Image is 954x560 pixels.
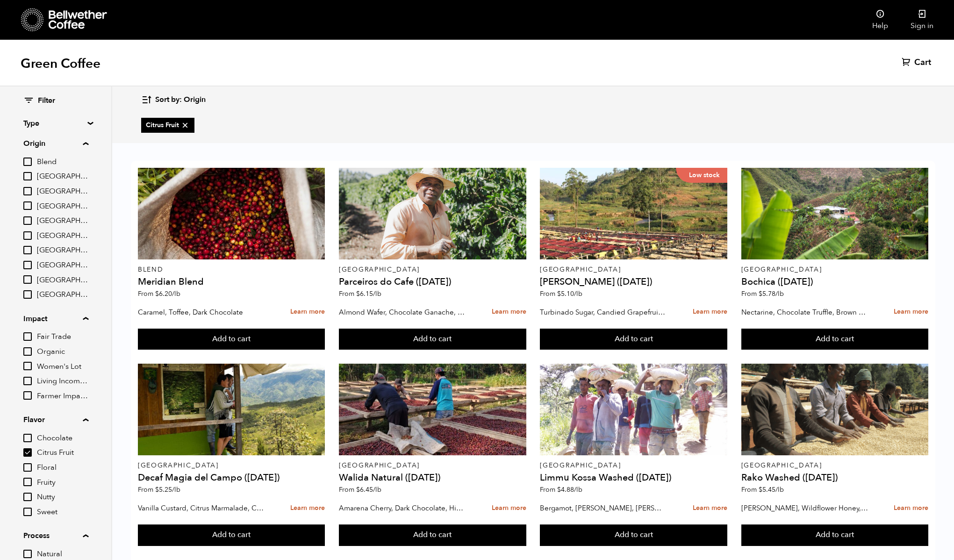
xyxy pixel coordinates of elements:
[759,485,784,494] bdi: 5.45
[23,414,88,425] summary: Flavor
[356,485,381,494] bdi: 6.45
[37,245,88,256] span: [GEOGRAPHIC_DATA]
[356,289,381,298] bdi: 6.15
[557,485,582,494] bdi: 4.88
[23,463,32,472] input: Floral
[373,289,381,298] span: /lb
[759,289,762,298] span: $
[775,289,784,298] span: /lb
[741,266,928,273] p: [GEOGRAPHIC_DATA]
[23,246,32,254] input: [GEOGRAPHIC_DATA]
[557,289,561,298] span: $
[138,329,325,350] button: Add to cart
[339,289,381,298] span: From
[759,289,784,298] bdi: 5.78
[138,277,325,287] h4: Meridian Blend
[23,201,32,210] input: [GEOGRAPHIC_DATA]
[540,329,727,350] button: Add to cart
[37,549,88,560] span: Natural
[741,485,784,494] span: From
[23,118,88,129] summary: Type
[540,462,727,469] p: [GEOGRAPHIC_DATA]
[37,275,88,286] span: [GEOGRAPHIC_DATA]
[37,201,88,212] span: [GEOGRAPHIC_DATA]
[138,462,325,469] p: [GEOGRAPHIC_DATA]
[155,289,180,298] bdi: 6.20
[23,347,32,356] input: Organic
[37,463,88,473] span: Floral
[38,96,55,106] span: Filter
[339,501,466,515] p: Amarena Cherry, Dark Chocolate, Hibiscus
[894,302,928,322] a: Learn more
[574,485,582,494] span: /lb
[146,121,190,130] span: Citrus Fruit
[339,266,526,273] p: [GEOGRAPHIC_DATA]
[540,485,582,494] span: From
[37,290,88,300] span: [GEOGRAPHIC_DATA]
[138,289,180,298] span: From
[37,492,88,503] span: Nutty
[138,473,325,482] h4: Decaf Magia del Campo ([DATE])
[138,501,265,515] p: Vanilla Custard, Citrus Marmalade, Caramel
[138,305,265,319] p: Caramel, Toffee, Dark Chocolate
[339,524,526,546] button: Add to cart
[155,95,206,105] span: Sort by: Origin
[339,305,466,319] p: Almond Wafer, Chocolate Ganache, Bing Cherry
[23,290,32,299] input: [GEOGRAPHIC_DATA]
[23,530,88,541] summary: Process
[21,55,100,72] h1: Green Coffee
[557,485,561,494] span: $
[540,524,727,546] button: Add to cart
[290,498,325,518] a: Learn more
[23,172,32,180] input: [GEOGRAPHIC_DATA]
[37,507,88,517] span: Sweet
[373,485,381,494] span: /lb
[741,501,868,515] p: [PERSON_NAME], Wildflower Honey, Black Tea
[693,302,727,322] a: Learn more
[37,216,88,226] span: [GEOGRAPHIC_DATA]
[37,157,88,167] span: Blend
[23,391,32,400] input: Farmer Impact Fund
[37,448,88,458] span: Citrus Fruit
[37,376,88,387] span: Living Income Pricing
[356,289,360,298] span: $
[37,362,88,372] span: Women's Lot
[759,485,762,494] span: $
[23,158,32,166] input: Blend
[741,329,928,350] button: Add to cart
[741,462,928,469] p: [GEOGRAPHIC_DATA]
[339,329,526,350] button: Add to cart
[23,508,32,516] input: Sweet
[741,289,784,298] span: From
[339,277,526,287] h4: Parceiros do Cafe ([DATE])
[23,550,32,558] input: Natural
[540,266,727,273] p: [GEOGRAPHIC_DATA]
[155,485,159,494] span: $
[23,448,32,457] input: Citrus Fruit
[290,302,325,322] a: Learn more
[37,332,88,342] span: Fair Trade
[693,498,727,518] a: Learn more
[540,289,582,298] span: From
[23,275,32,284] input: [GEOGRAPHIC_DATA]
[741,277,928,287] h4: Bochica ([DATE])
[37,260,88,271] span: [GEOGRAPHIC_DATA]
[23,377,32,385] input: Living Income Pricing
[557,289,582,298] bdi: 5.10
[492,498,526,518] a: Learn more
[775,485,784,494] span: /lb
[155,289,159,298] span: $
[492,302,526,322] a: Learn more
[339,462,526,469] p: [GEOGRAPHIC_DATA]
[914,57,931,68] span: Cart
[339,485,381,494] span: From
[741,473,928,482] h4: Rako Washed ([DATE])
[23,231,32,240] input: [GEOGRAPHIC_DATA]
[23,187,32,195] input: [GEOGRAPHIC_DATA]
[37,391,88,402] span: Farmer Impact Fund
[741,524,928,546] button: Add to cart
[676,168,727,183] p: Low stock
[356,485,360,494] span: $
[37,347,88,357] span: Organic
[574,289,582,298] span: /lb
